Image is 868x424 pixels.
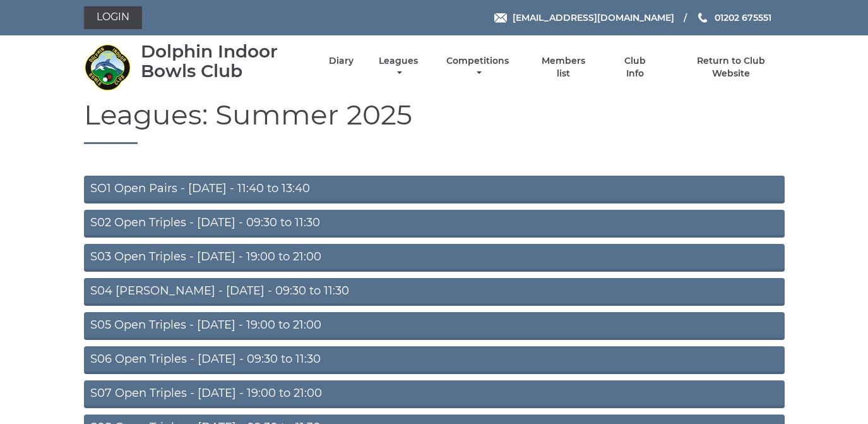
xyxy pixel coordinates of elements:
[376,55,421,80] a: Leagues
[84,6,142,29] a: Login
[84,44,131,91] img: Dolphin Indoor Bowls Club
[696,11,771,25] a: Phone us 01202 675551
[444,55,513,80] a: Competitions
[494,13,507,23] img: Email
[84,99,785,144] h1: Leagues: Summer 2025
[534,55,592,80] a: Members list
[715,12,771,23] span: 01202 675551
[513,12,674,23] span: [EMAIL_ADDRESS][DOMAIN_NAME]
[84,278,785,306] a: S04 [PERSON_NAME] - [DATE] - 09:30 to 11:30
[84,210,785,238] a: S02 Open Triples - [DATE] - 09:30 to 11:30
[615,55,656,80] a: Club Info
[84,176,785,203] a: SO1 Open Pairs - [DATE] - 11:40 to 13:40
[141,42,307,81] div: Dolphin Indoor Bowls Club
[698,13,707,23] img: Phone us
[84,312,785,340] a: S05 Open Triples - [DATE] - 19:00 to 21:00
[84,346,785,374] a: S06 Open Triples - [DATE] - 09:30 to 11:30
[84,244,785,272] a: S03 Open Triples - [DATE] - 19:00 to 21:00
[84,380,785,408] a: S07 Open Triples - [DATE] - 19:00 to 21:00
[329,55,354,67] a: Diary
[677,55,784,80] a: Return to Club Website
[494,11,674,25] a: Email [EMAIL_ADDRESS][DOMAIN_NAME]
